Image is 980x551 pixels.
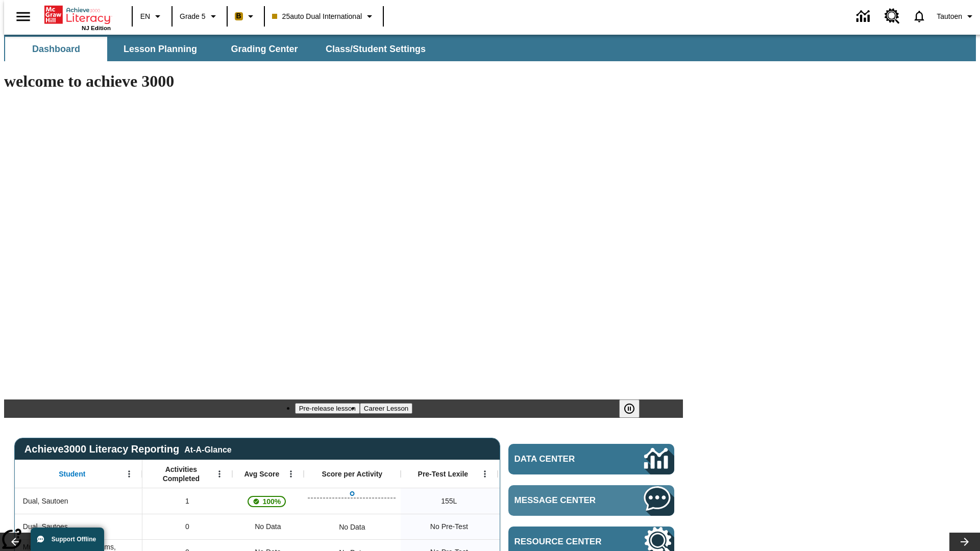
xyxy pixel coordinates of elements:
span: 25auto Dual International [272,11,362,22]
div: SubNavbar [4,37,435,61]
span: Grade 5 [180,11,206,22]
button: Open Menu [121,466,137,482]
button: Language: EN, Select a language [136,7,168,26]
div: No Data, Dual, Sautoes [334,517,370,537]
span: 0 [185,521,189,532]
button: Open Menu [477,466,493,482]
span: Pre-Test Lexile [418,469,469,479]
div: No Data, Dual, Sautoes [498,514,595,539]
a: Data Center [850,3,878,31]
button: Open Menu [283,466,299,482]
button: Lesson Planning [109,37,211,61]
button: Class/Student Settings [317,37,434,61]
div: 0, Dual, Sautoes [142,514,232,539]
button: Support Offline [31,528,104,551]
button: Profile/Settings [933,7,980,26]
span: Activities Completed [148,465,215,483]
button: Lesson carousel, Next [949,533,980,551]
h1: welcome to achieve 3000 [4,72,683,91]
span: Avg Score [244,469,279,479]
a: Home [44,5,111,25]
span: 1 [185,496,189,507]
button: Grade: Grade 5, Select a grade [176,7,224,26]
span: Class/Student Settings [326,43,426,55]
span: Dashboard [32,43,80,55]
span: Lesson Planning [124,43,197,55]
span: Score per Activity [322,469,383,479]
button: Pause [619,399,640,418]
button: Slide 1 Pre-release lesson [295,403,360,414]
a: Resource Center, Will open in new tab [878,3,906,30]
button: Grading Center [213,37,315,61]
div: 1, Dual, Sautoen [142,488,232,514]
span: 100% [258,492,285,511]
span: 155 Lexile, Dual, Sautoen [441,496,457,507]
div: Pause [619,399,650,418]
span: Resource Center [514,537,614,547]
button: Dashboard [5,37,107,61]
span: No Data [250,516,286,537]
span: Message Center [514,495,614,506]
span: NJ Edition [82,25,111,31]
span: Support Offline [52,536,96,543]
span: B [236,10,241,22]
button: Boost Class color is peach. Change class color [231,7,261,26]
button: Open Menu [212,466,227,482]
span: Data Center [514,454,610,464]
div: Home [44,4,111,31]
button: Class: 25auto Dual International, Select your class [268,7,380,26]
a: Data Center [508,444,674,474]
a: Message Center [508,485,674,516]
div: SubNavbar [4,35,976,61]
div: , 100%, This student's Average First Try Score 100% is above 75%, Dual, Sautoen [232,488,304,514]
div: No Data, Dual, Sautoes [232,514,304,539]
span: Student [59,469,85,479]
span: Dual, Sautoen [23,496,68,507]
span: No Pre-Test, Dual, Sautoes [430,521,468,532]
span: Tautoen [937,11,962,22]
span: EN [140,11,150,22]
div: Beginning reader 155 Lexile, ER, Based on the Lexile Reading measure, student is an Emerging Read... [498,488,595,514]
button: Slide 2 Career Lesson [360,403,412,414]
button: Open side menu [8,2,38,32]
span: Grading Center [231,43,298,55]
span: Achieve3000 Literacy Reporting [24,443,232,455]
div: At-A-Glance [184,443,231,455]
span: Dual, Sautoes [23,521,68,532]
a: Notifications [906,3,933,30]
